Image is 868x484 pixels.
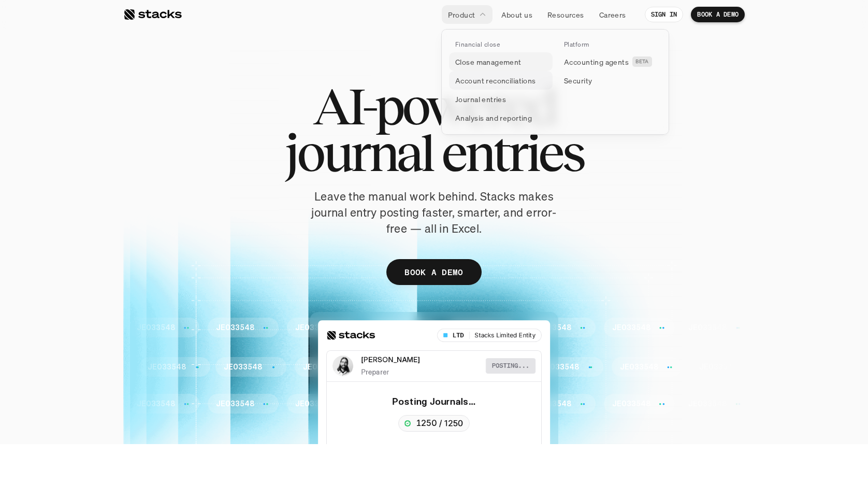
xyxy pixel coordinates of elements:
a: Security [558,71,661,90]
a: BOOK A DEMO [691,7,745,22]
p: JE033548 [643,363,681,372]
span: AI-powered [313,83,555,130]
p: Financial close [455,41,500,48]
p: JE033548 [352,400,390,408]
a: Careers [593,5,632,24]
p: JE033548 [586,323,625,332]
p: BOOK A DEMO [404,265,464,280]
p: BOOK A DEMO [697,11,739,18]
p: Careers [599,9,626,20]
p: JE033548 [586,400,625,408]
p: JE033548 [91,363,129,372]
a: Journal entries [449,90,553,108]
p: JE033548 [272,400,311,408]
a: Resources [541,5,590,24]
p: Leave the manual work behind. Stacks makes journal entry posting faster, smarter, and error-free ... [305,189,563,236]
span: entries [441,130,583,176]
p: JE033548 [405,363,443,372]
p: JE033548 [114,323,152,332]
p: About us [501,9,532,20]
p: Journal entries [455,94,506,105]
p: JE033548 [510,323,548,332]
p: SIGN IN [651,11,677,18]
a: Account reconciliations [449,71,553,90]
p: JE033548 [114,400,152,408]
p: JE033548 [431,323,469,332]
a: Analysis and reporting [449,108,553,127]
p: Platform [564,41,589,48]
a: Close management [449,52,553,71]
h2: BETA [635,59,649,65]
a: Accounting agentsBETA [558,52,661,71]
a: BOOK A DEMO [386,259,482,285]
p: JE033548 [484,363,523,372]
p: Close management [455,56,522,67]
p: JE033548 [352,323,390,332]
p: Product [448,9,475,20]
p: JE033548 [431,400,469,408]
p: Resources [547,9,584,20]
p: JE033548 [326,363,364,372]
p: Accounting agents [564,56,629,67]
a: SIGN IN [645,7,684,22]
p: Security [564,75,592,86]
p: JE033548 [722,363,760,372]
p: JE033548 [666,400,704,408]
p: JE033548 [272,323,311,332]
p: JE033548 [510,400,548,408]
a: Privacy Policy [122,197,168,205]
p: JE033548 [170,363,209,372]
a: About us [495,5,539,24]
p: JE033548 [666,323,704,332]
p: Analysis and reporting [455,112,532,123]
p: JE033548 [193,400,232,408]
p: JE033548 [250,363,288,372]
p: JE033548 [193,323,232,332]
span: journal [285,130,432,176]
p: Account reconciliations [455,75,536,86]
p: JE033548 [563,363,602,372]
